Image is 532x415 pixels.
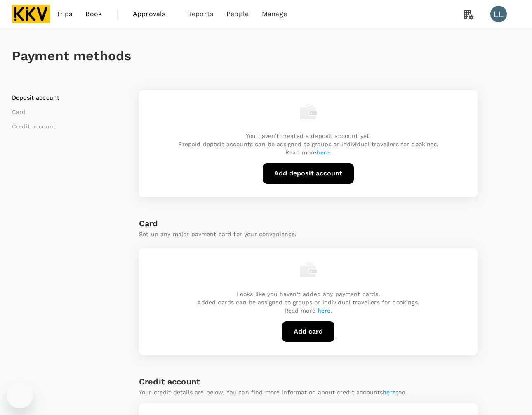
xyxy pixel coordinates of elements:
li: Credit account [12,122,115,130]
h6: Card [139,217,478,230]
img: empty [300,261,317,278]
button: Add deposit account [263,163,354,184]
img: KKV Supply Chain Sdn Bhd [12,5,50,23]
a: here [316,149,330,156]
a: here [318,307,331,314]
iframe: Button to launch messaging window [7,382,33,408]
a: here [383,389,396,396]
p: Set up any major payment card for your convenience. [139,230,478,238]
p: You haven't created a deposit account yet. Prepaid deposit accounts can be assigned to groups or ... [178,132,438,157]
h1: Payment methods [12,48,520,64]
span: Trips [56,9,73,19]
p: Looks like you haven't added any payment cards. Added cards can be assigned to groups or individu... [197,290,419,315]
p: Your credit details are below. You can find more information about credit accounts too. [139,388,407,396]
span: Manage [262,9,287,19]
span: Reports [187,9,213,19]
span: Approvals [133,9,174,19]
button: Add card [282,321,334,342]
span: Book [85,9,102,19]
li: Card [12,108,115,116]
img: empty [300,103,317,120]
li: Deposit account [12,93,115,102]
span: People [226,9,249,19]
h6: Credit account [139,375,200,388]
div: LL [490,6,507,22]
